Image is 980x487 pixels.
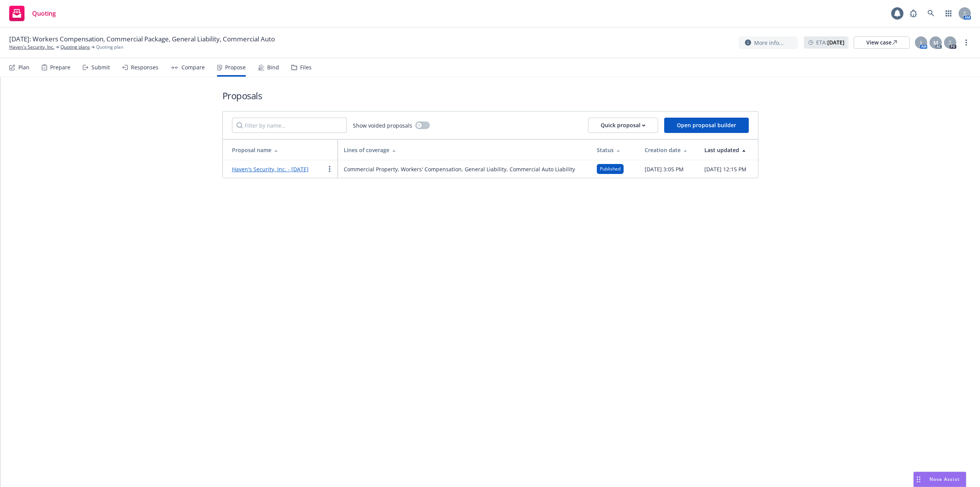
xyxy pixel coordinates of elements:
[353,121,412,130] span: Show voided proposals
[9,44,54,51] a: Haven's Security, Inc.
[588,118,658,133] button: Quick proposal
[601,118,645,133] div: Quick proposal
[50,64,70,71] div: Prepare
[933,39,938,47] span: M
[816,38,844,46] span: ETA :
[962,38,971,47] a: more
[597,146,632,154] div: Status
[6,3,59,24] a: Quoting
[704,165,746,173] span: [DATE] 12:15 PM
[9,34,275,44] span: [DATE]: Workers Compensation, Commercial Package, General Liability, Commercial Auto
[664,118,749,133] button: Open proposal builder
[754,39,784,47] span: More info...
[906,6,921,21] a: Report a Bug
[60,44,90,51] a: Quoting plans
[96,44,123,51] span: Quoting plan
[941,6,956,21] a: Switch app
[300,64,312,71] div: Files
[739,36,798,49] button: More info...
[827,39,844,46] strong: [DATE]
[866,37,897,48] div: View case
[920,39,922,47] span: J
[344,165,575,173] span: Commercial Property, Workers' Compensation, General Liability, Commercial Auto Liability
[913,472,966,487] button: Nova Assist
[677,121,736,129] span: Open proposal builder
[222,89,758,102] h1: Proposals
[923,6,939,21] a: Search
[645,146,692,154] div: Creation date
[232,166,309,173] a: Haven's Security, Inc. - [DATE]
[267,64,279,71] div: Bind
[32,10,56,16] span: Quoting
[91,64,110,71] div: Submit
[225,64,246,71] div: Propose
[232,146,332,154] div: Proposal name
[18,64,29,71] div: Plan
[704,146,752,154] div: Last updated
[181,64,205,71] div: Compare
[325,164,334,174] a: more
[854,36,910,49] a: View case
[929,476,960,482] span: Nova Assist
[232,118,347,133] input: Filter by name...
[914,472,923,487] div: Drag to move
[645,165,684,173] span: [DATE] 3:05 PM
[600,166,621,172] span: Published
[344,146,585,154] div: Lines of coverage
[131,64,158,71] div: Responses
